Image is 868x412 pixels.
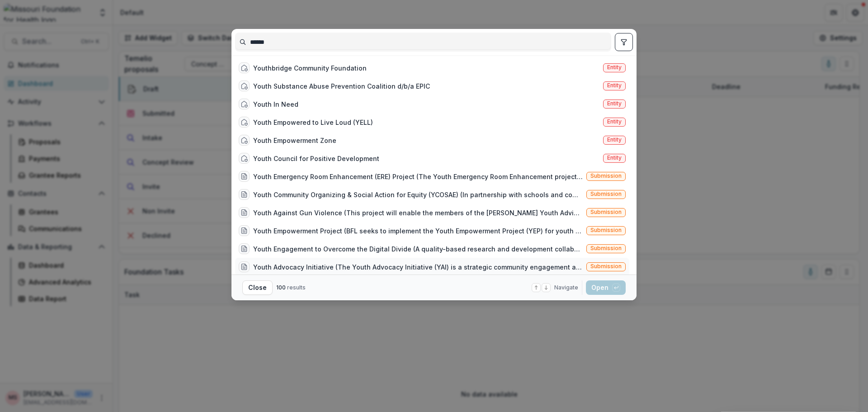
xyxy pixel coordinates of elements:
span: Submission [590,191,622,197]
div: Youth Substance Abuse Prevention Coalition d/b/a EPIC [253,81,430,91]
div: Youth Council for Positive Development [253,154,379,163]
button: Open [586,280,626,295]
span: Submission [590,209,622,215]
span: Entity [607,155,622,161]
div: Youthbridge Community Foundation [253,63,367,73]
span: results [287,284,306,291]
span: Entity [607,118,622,125]
div: Youth Engagement to Overcome the Digital Divide (A quality-based research and development collabo... [253,244,583,254]
div: Youth Community Organizing & Social Action for Equity (YCOSAE) (In partnership with schools and c... [253,190,583,199]
div: Youth Emergency Room Enhancement (ERE) Project (The Youth Emergency Room Enhancement project serv... [253,172,583,181]
div: Youth Advocacy Initiative (The Youth Advocacy Initiative (YAI) is a strategic community engagemen... [253,262,583,272]
button: Close [242,280,273,295]
div: Youth In Need [253,99,298,109]
div: Youth Empowerment Project (BFL seeks to implement the Youth Empowerment Project (YEP) for youth (... [253,226,583,236]
span: Submission [590,173,622,179]
span: Submission [590,227,622,233]
span: Entity [607,82,622,89]
div: Youth Against Gun Violence (This project will enable the members of the [PERSON_NAME] Youth Advis... [253,208,583,218]
span: 100 [276,284,286,291]
span: Submission [590,245,622,251]
span: Entity [607,137,622,143]
span: Navigate [554,284,578,292]
button: toggle filters [615,33,633,51]
span: Submission [590,263,622,270]
span: Entity [607,100,622,107]
div: Youth Empowerment Zone [253,136,336,145]
span: Entity [607,64,622,71]
div: Youth Empowered to Live Loud (YELL) [253,118,373,127]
